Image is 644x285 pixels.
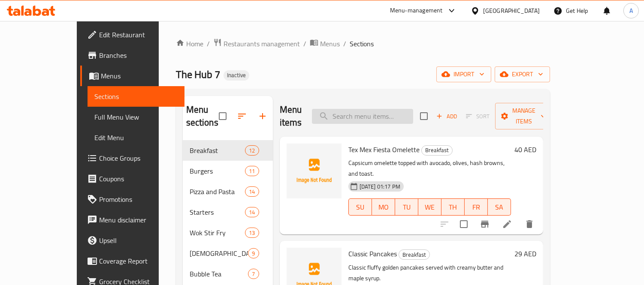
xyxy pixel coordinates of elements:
[390,6,443,16] div: Menu-management
[483,6,540,15] div: [GEOGRAPHIC_DATA]
[214,107,232,125] span: Select all sections
[415,107,433,125] span: Select section
[629,6,633,15] span: A
[455,215,473,233] span: Select to update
